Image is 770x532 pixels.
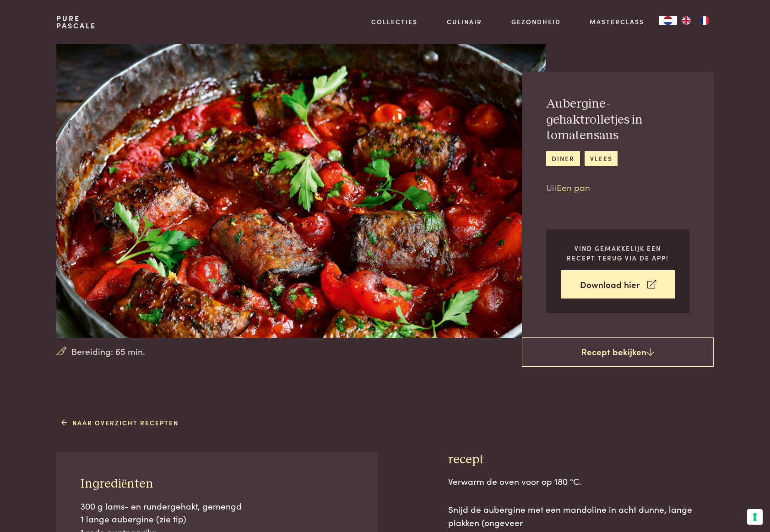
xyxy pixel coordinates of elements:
a: PurePascale [56,15,96,29]
span: Verwarm de oven voor op 180 °C. [448,475,581,487]
p: Uit [546,181,689,194]
a: FR [695,16,714,25]
img: Aubergine-gehaktrolletjes in tomatensaus [56,44,546,338]
ul: Language list [677,16,714,25]
span: 1 lange aubergine (zie tip) [81,512,186,525]
a: Culinair [447,17,482,27]
span: Bereiding: 65 min. [71,345,145,358]
a: Download hier [561,270,675,299]
span: Snijd de aubergine met een mandoline in acht dunne, lange plakken (ongeveer [448,503,692,528]
a: Recept bekijken [522,337,714,367]
p: Vind gemakkelijk een recept terug via de app! [561,244,675,262]
h2: Aubergine-gehaktrolletjes in tomatensaus [546,96,689,144]
a: EN [677,16,695,25]
aside: Language selected: Nederlands [659,16,714,25]
span: 300 g lams- en rundergehakt, gemengd [81,499,242,512]
button: Uw voorkeuren voor toestemming voor trackingtechnologieën [747,509,763,525]
span: Ingrediënten [81,478,153,490]
a: vlees [585,151,618,166]
a: Naar overzicht recepten [61,418,179,428]
a: diner [546,151,580,166]
a: Collecties [371,17,418,27]
a: Een pan [557,181,590,193]
a: Gezondheid [511,17,561,27]
a: Masterclass [590,17,644,27]
a: NL [659,16,677,25]
div: Language [659,16,677,25]
h3: recept [448,452,714,468]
